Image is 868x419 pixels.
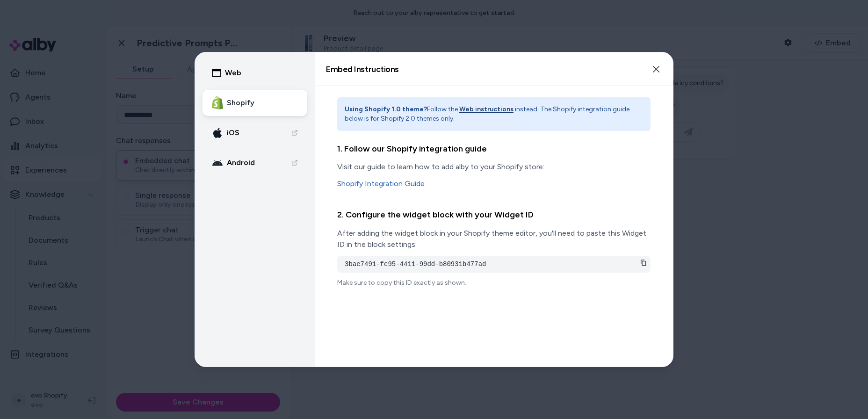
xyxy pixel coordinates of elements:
[203,120,307,146] a: apple-icon iOS
[337,142,651,156] h3: 1. Follow our Shopify integration guide
[326,65,399,73] h2: Embed Instructions
[212,96,223,109] img: Shopify Logo
[345,105,427,113] strong: Using Shopify 1.0 theme?
[212,127,239,138] div: iOS
[345,105,643,123] p: Follow the instead. The Shopify integration guide below is for Shopify 2.0 themes only.
[203,60,307,86] button: Web
[212,157,255,168] div: Android
[337,178,651,189] a: Shopify Integration Guide
[203,150,307,176] a: android Android
[212,127,223,138] img: apple-icon
[337,161,651,173] p: Visit our guide to learn how to add alby to your Shopify store:
[212,157,223,168] img: android
[337,278,651,288] p: Make sure to copy this ID exactly as shown.
[459,105,514,114] button: Web instructions
[337,228,651,250] p: After adding the widget block in your Shopify theme editor, you'll need to paste this Widget ID i...
[203,90,307,116] button: Shopify
[337,208,651,222] h3: 2. Configure the widget block with your Widget ID
[345,260,643,269] pre: 3bae7491-fc95-4411-99dd-b80931b477ad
